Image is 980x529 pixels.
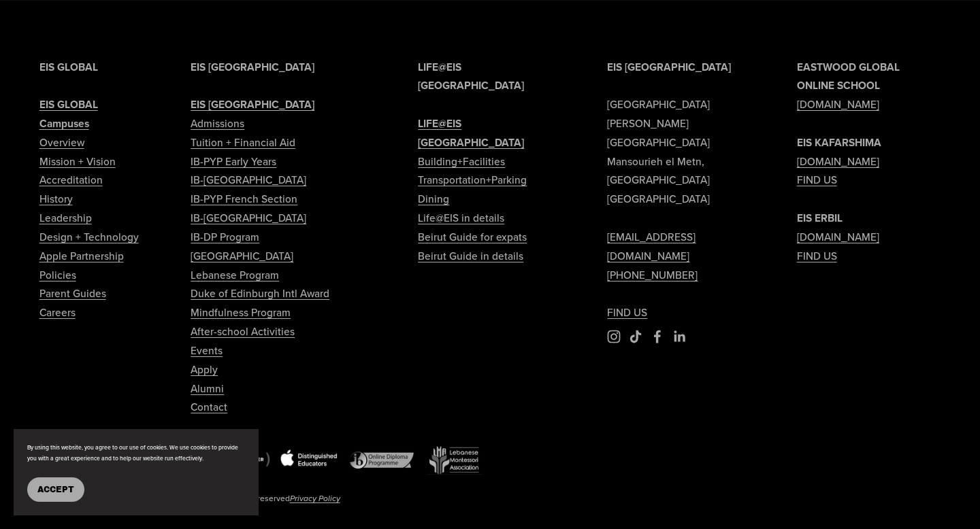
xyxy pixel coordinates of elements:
a: [EMAIL_ADDRESS][DOMAIN_NAME] [607,228,751,266]
span: Accept [37,485,74,494]
a: IB-PYP French Section [191,190,297,209]
a: Lebanese Program [191,266,279,285]
a: Contact [191,398,227,417]
a: FIND US [607,303,647,322]
strong: EIS [GEOGRAPHIC_DATA] [191,97,314,112]
a: Alumni [191,379,224,398]
a: Instagram [607,330,621,343]
a: Beirut Guide in details [418,247,523,266]
a: Accreditation [39,171,103,190]
p: [GEOGRAPHIC_DATA] [PERSON_NAME][GEOGRAPHIC_DATA] Mansourieh el Metn, [GEOGRAPHIC_DATA] [GEOGRAPHI... [607,58,751,323]
a: Tuition + Financial Aid [191,133,295,152]
strong: EIS KAFARSHIMA [797,135,881,150]
a: After-school Activities [191,322,295,341]
a: Apple Partnership [39,247,124,266]
a: [DOMAIN_NAME] [797,152,879,171]
strong: Campuses [39,116,89,131]
a: IB-PYP Early Years [191,152,276,171]
a: Admissions [191,114,244,133]
a: IB-[GEOGRAPHIC_DATA] [191,209,306,228]
strong: EIS GLOBAL [39,59,98,75]
p: By using this website, you agree to our use of cookies. We use cookies to provide you with a grea... [27,443,245,464]
a: IB-DP Program [191,228,259,247]
a: [DOMAIN_NAME] [797,228,879,247]
a: IB-[GEOGRAPHIC_DATA] [191,171,306,190]
a: Careers [39,303,76,322]
a: Campuses [39,114,89,133]
a: Duke of Edinburgh Intl Award [191,284,329,303]
strong: EIS ERBIL [797,210,843,226]
a: Mindfulness Program [191,303,291,322]
a: EIS GLOBAL [39,95,98,114]
a: Design + Technology [39,228,139,247]
a: Parent Guides [39,284,106,303]
strong: EIS GLOBAL [39,97,98,112]
section: Cookie banner [14,429,259,515]
a: History [39,190,73,209]
a: [DOMAIN_NAME] [797,95,879,114]
a: Building+Facilities [418,152,505,171]
button: Accept [27,477,84,502]
a: Facebook [651,330,664,343]
a: Policies [39,266,76,285]
a: Beirut Guide for expats [418,228,527,247]
strong: EIS [GEOGRAPHIC_DATA] [607,59,731,75]
a: Mission + Vision [39,152,116,171]
a: TikTok [629,330,642,343]
a: Apply [191,360,218,379]
a: Life@EIS in details [418,209,504,228]
a: EIS [GEOGRAPHIC_DATA] [191,95,314,114]
a: Leadership [39,209,92,228]
a: LIFE@EIS [GEOGRAPHIC_DATA] [418,114,562,152]
a: [PHONE_NUMBER] [607,266,698,285]
a: LinkedIn [672,330,686,343]
strong: EASTWOOD GLOBAL ONLINE SCHOOL [797,59,900,94]
a: FIND US [797,171,837,190]
strong: LIFE@EIS [GEOGRAPHIC_DATA] [418,116,524,150]
a: Overview [39,133,84,152]
strong: LIFE@EIS [GEOGRAPHIC_DATA] [418,59,524,94]
a: Privacy Policy [290,491,340,506]
a: Transportation+Parking [418,171,527,190]
strong: EIS [GEOGRAPHIC_DATA] [191,59,314,75]
em: Privacy Policy [290,492,340,504]
a: [GEOGRAPHIC_DATA] [191,247,293,266]
a: Events [191,341,223,360]
a: Dining [418,190,449,209]
a: FIND US [797,247,837,266]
